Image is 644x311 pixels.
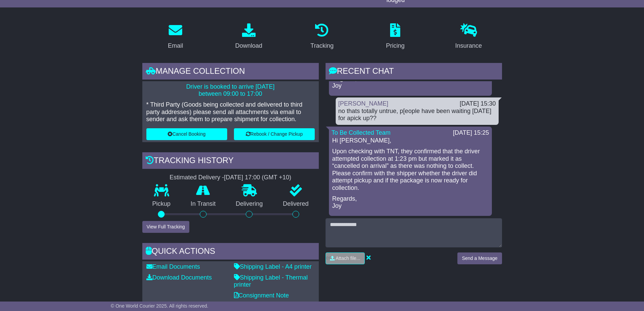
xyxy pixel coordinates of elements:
[310,41,333,50] div: Tracking
[457,252,502,264] button: Send a Message
[146,128,227,140] button: Cancel Booking
[146,274,212,281] a: Download Documents
[332,129,391,136] a: To Be Collected Team
[386,41,405,50] div: Pricing
[235,41,262,50] div: Download
[234,292,289,299] a: Consignment Note
[146,263,200,270] a: Email Documents
[451,21,486,53] a: Insurance
[142,174,319,181] div: Estimated Delivery -
[234,274,308,288] a: Shipping Label - Thermal printer
[326,63,502,81] div: RECENT CHAT
[234,263,312,270] a: Shipping Label - A4 printer
[163,21,187,53] a: Email
[234,128,315,140] button: Rebook / Change Pickup
[332,195,488,210] p: Regards, Joy
[142,200,181,208] p: Pickup
[142,221,189,233] button: View Full Tracking
[142,63,319,81] div: Manage collection
[455,41,482,50] div: Insurance
[332,75,488,90] p: Regards, Joy
[146,83,315,98] p: Driver is booked to arrive [DATE] between 09:00 to 17:00
[453,129,489,137] div: [DATE] 15:25
[146,101,315,123] p: * Third Party (Goods being collected and delivered to third party addresses) please send all atta...
[224,174,291,181] div: [DATE] 17:00 (GMT +10)
[111,303,209,309] span: © One World Courier 2025. All rights reserved.
[332,137,488,145] p: Hi [PERSON_NAME],
[460,100,496,108] div: [DATE] 15:30
[226,200,273,208] p: Delivering
[338,100,388,107] a: [PERSON_NAME]
[142,152,319,171] div: Tracking history
[306,21,338,53] a: Tracking
[382,21,409,53] a: Pricing
[181,200,226,208] p: In Transit
[168,41,183,50] div: Email
[338,108,496,122] div: no thats totally untrue, p[eople have been waiting [DATE] for apick up??
[273,200,319,208] p: Delivered
[142,243,319,261] div: Quick Actions
[332,148,488,192] p: Upon checking with TNT, they confirmed that the driver attempted collection at 1:23 pm but marked...
[231,21,267,53] a: Download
